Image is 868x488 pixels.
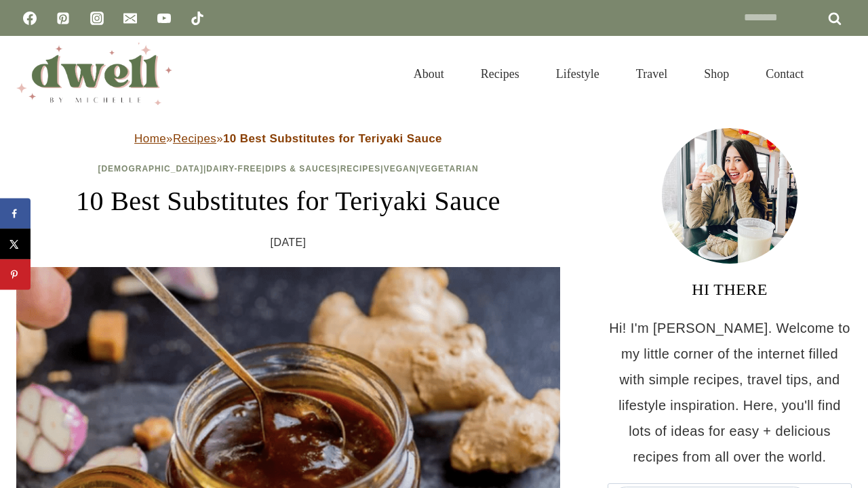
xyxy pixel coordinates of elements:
[419,164,479,174] a: Vegetarian
[538,50,618,98] a: Lifestyle
[384,164,416,174] a: Vegan
[686,50,747,98] a: Shop
[265,164,337,174] a: Dips & Sauces
[173,132,216,145] a: Recipes
[16,181,560,222] h1: 10 Best Substitutes for Teriyaki Sauce
[747,50,822,98] a: Contact
[50,5,77,32] a: Pinterest
[462,50,538,98] a: Recipes
[271,232,307,253] time: [DATE]
[98,164,478,174] span: | | | | |
[16,43,172,105] img: DWELL by michelle
[395,50,462,98] a: About
[618,50,686,98] a: Travel
[151,5,178,32] a: YouTube
[340,164,381,174] a: Recipes
[608,277,852,302] h3: HI THERE
[184,5,211,32] a: TikTok
[223,132,442,145] strong: 10 Best Substitutes for Teriyaki Sauce
[829,62,852,85] button: View Search Form
[83,5,111,32] a: Instagram
[117,5,144,32] a: Email
[134,132,442,145] span: » »
[608,315,852,470] p: Hi! I'm [PERSON_NAME]. Welcome to my little corner of the internet filled with simple recipes, tr...
[98,164,203,174] a: [DEMOGRAPHIC_DATA]
[206,164,262,174] a: Dairy-Free
[16,5,43,32] a: Facebook
[395,50,822,98] nav: Primary Navigation
[134,132,166,145] a: Home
